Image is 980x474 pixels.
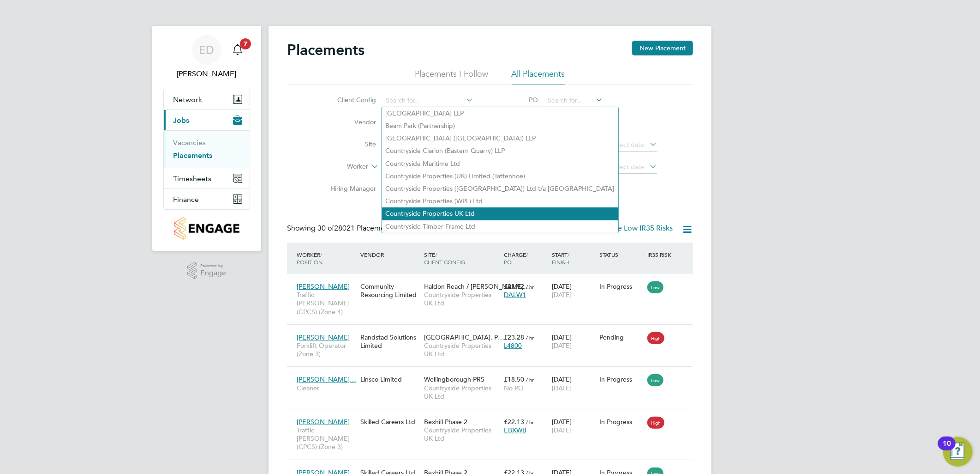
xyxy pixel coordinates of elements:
[382,145,618,157] li: Countryside Clarion (Eastern Quarry) LLP
[294,463,693,471] a: [PERSON_NAME]Traffic [PERSON_NAME] (CPCS) (Zone 3)Skilled Careers LtdBexhill Phase 2Countryside P...
[598,246,645,263] div: Status
[187,262,227,280] a: Powered byEngage
[174,217,239,240] img: countryside-properties-logo-retina.png
[287,41,365,59] h2: Placements
[943,444,951,456] div: 10
[550,413,598,439] div: [DATE]
[164,110,250,130] button: Jobs
[647,417,664,429] span: High
[424,375,484,383] span: Wellingborough PRS
[200,262,226,270] span: Powered by
[294,328,693,336] a: [PERSON_NAME]Forklift Operator (Zone 3)Randstad Solutions Limited[GEOGRAPHIC_DATA], P…Countryside...
[173,116,189,125] span: Jobs
[294,370,693,378] a: [PERSON_NAME]…CleanerLinsco LimitedWellingborough PRSCountryside Properties UK Ltd£18.50 / hrNo P...
[297,341,356,358] span: Forklift Operator (Zone 3)
[297,375,356,383] span: [PERSON_NAME]…
[504,291,526,299] span: DALW1
[200,269,226,277] span: Engage
[424,341,499,358] span: Countryside Properties UK Ltd
[297,426,356,451] span: Traffic [PERSON_NAME] (CPCS) (Zone 3)
[297,384,356,392] span: Cleaner
[595,224,673,233] label: Hide Low IR35 Risks
[228,35,247,65] a: 7
[358,371,422,388] div: Linsco Limited
[382,158,618,170] li: Countryside Maritime Ltd
[317,224,394,233] span: 28021 Placements
[323,118,376,126] label: Vendor
[173,195,199,204] span: Finance
[424,418,467,426] span: Bexhill Phase 2
[502,246,550,270] div: Charge
[600,282,643,291] div: In Progress
[424,291,499,307] span: Countryside Properties UK Ltd
[163,217,250,240] a: Go to home page
[552,341,572,350] span: [DATE]
[632,41,693,55] button: New Placement
[611,140,644,149] span: Select date
[164,130,250,168] div: Jobs
[358,278,422,304] div: Community Resourcing Limited
[496,96,538,104] label: PO
[164,189,250,209] button: Finance
[550,246,598,270] div: Start
[323,96,376,104] label: Client Config
[600,375,643,383] div: In Progress
[552,384,572,392] span: [DATE]
[199,44,215,56] span: ED
[943,437,973,467] button: Open Resource Center, 10 new notifications
[358,413,422,431] div: Skilled Careers Ltd
[600,333,643,341] div: Pending
[323,140,376,148] label: Site
[382,120,618,132] li: Beam Park (Partnership)
[382,220,618,233] li: Countryside Timber Frame Ltd
[550,278,598,304] div: [DATE]
[317,224,334,233] span: 30 of
[504,251,528,266] span: / PO
[550,328,598,354] div: [DATE]
[424,251,465,266] span: / Client Config
[552,291,572,299] span: [DATE]
[526,334,534,341] span: / hr
[424,282,530,291] span: Haldon Reach / [PERSON_NAME]…
[297,282,350,291] span: [PERSON_NAME]
[424,426,499,443] span: Countryside Properties UK Ltd
[240,38,251,49] span: 7
[358,246,422,263] div: Vendor
[163,35,250,79] a: ED[PERSON_NAME]
[552,251,569,266] span: / Finish
[358,328,422,354] div: Randstad Solutions Limited
[382,207,618,220] li: Countryside Properties UK Ltd
[504,341,522,350] span: L4800
[645,246,677,263] div: IR35 Risk
[315,162,368,171] label: Worker
[504,282,524,291] span: £21.92
[550,371,598,396] div: [DATE]
[173,151,212,160] a: Placements
[512,68,565,85] li: All Placements
[382,195,618,207] li: Countryside Properties (WPL) Ltd
[294,246,358,270] div: Worker
[647,374,663,386] span: Low
[424,333,504,341] span: [GEOGRAPHIC_DATA], P…
[526,376,534,383] span: / hr
[297,291,356,316] span: Traffic [PERSON_NAME] (CPCS) (Zone 4)
[173,174,211,183] span: Timesheets
[323,184,376,193] label: Hiring Manager
[287,224,396,233] div: Showing
[163,68,250,79] span: Emma Dolan
[552,426,572,434] span: [DATE]
[526,283,534,290] span: / hr
[600,418,643,426] div: In Progress
[504,375,524,383] span: £18.50
[504,426,526,434] span: EBXWB
[504,418,524,426] span: £22.13
[382,182,618,195] li: Countryside Properties ([GEOGRAPHIC_DATA]) Ltd t/a [GEOGRAPHIC_DATA]
[294,413,693,420] a: [PERSON_NAME]Traffic [PERSON_NAME] (CPCS) (Zone 3)Skilled Careers LtdBexhill Phase 2Countryside P...
[173,138,206,147] a: Vacancies
[382,132,618,145] li: [GEOGRAPHIC_DATA] ([GEOGRAPHIC_DATA]) LLP
[173,95,202,104] span: Network
[424,384,499,401] span: Countryside Properties UK Ltd
[504,333,524,341] span: £23.28
[164,168,250,188] button: Timesheets
[382,170,618,182] li: Countryside Properties (UK) Limited (Tattenhoe)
